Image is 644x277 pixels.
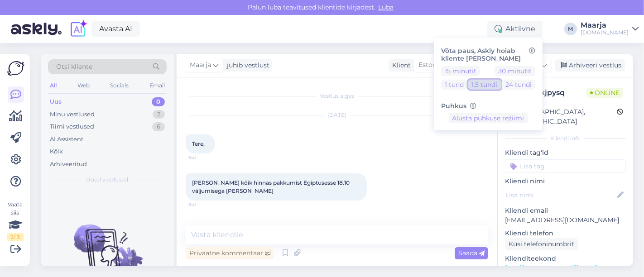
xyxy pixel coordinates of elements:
button: 1.5 tundi [468,79,501,89]
span: Saada [458,249,485,257]
span: Luba [375,3,396,11]
span: Uued vestlused [87,176,129,184]
div: # cokjpysq [527,87,586,98]
div: Vaata siia [7,201,24,241]
div: Arhiveeritud [50,160,87,169]
p: Kliendi tag'id [505,148,626,158]
a: Avasta AI [91,21,140,37]
div: Maarja [581,22,629,29]
div: [DATE] [186,111,488,119]
input: Lisa tag [505,159,626,173]
a: [URL][DOMAIN_NAME][DATE] [505,264,597,272]
div: Tiimi vestlused [50,122,94,131]
span: Tere, [192,140,205,147]
div: Web [76,80,91,91]
div: 2 / 3 [7,233,24,241]
button: 15 minutit [441,66,480,76]
button: Alusta puhkuse režiimi [449,113,528,123]
div: Küsi telefoninumbrit [505,238,578,250]
div: 6 [152,122,165,131]
div: Privaatne kommentaar [186,247,274,259]
div: All [48,80,58,91]
div: Minu vestlused [50,110,95,119]
div: M [564,23,577,35]
div: Kliendi info [505,134,626,143]
div: [DOMAIN_NAME] [581,29,629,36]
h6: Võta paus, Askly hoiab kliente [PERSON_NAME] [441,47,535,62]
div: Uus [50,97,62,106]
div: Email [148,80,167,91]
span: Estonian [418,60,446,70]
div: juhib vestlust [223,61,269,70]
img: Askly Logo [7,61,24,76]
span: [PERSON_NAME] kõik hinnas pakkumist Egiptusesse 18.10 väljumisega [PERSON_NAME] [192,179,351,194]
span: Maarja [190,60,211,70]
img: explore-ai [69,19,88,38]
span: Online [586,88,623,98]
button: 1 tund [441,79,467,89]
h6: Puhkus [441,102,535,110]
p: [EMAIL_ADDRESS][DOMAIN_NAME] [505,215,626,225]
p: Kliendi telefon [505,229,626,238]
div: Klient [389,61,411,70]
span: 9:21 [188,154,222,161]
div: 2 [153,110,165,119]
div: Arhiveeri vestlus [555,59,625,72]
div: [GEOGRAPHIC_DATA], [GEOGRAPHIC_DATA] [508,107,617,126]
button: 24 tundi [502,79,535,89]
button: 30 minutit [495,66,535,76]
div: Kõik [50,147,63,156]
p: Kliendi nimi [505,177,626,186]
span: 9:21 [188,201,222,208]
div: Vestlus algas [186,92,488,100]
div: Aktiivne [487,21,543,37]
input: Lisa nimi [505,190,615,200]
span: Otsi kliente [56,62,92,72]
p: Kliendi email [505,206,626,215]
a: Maarja[DOMAIN_NAME] [581,22,639,36]
div: AI Assistent [50,135,83,144]
p: Klienditeekond [505,254,626,263]
div: Socials [108,80,130,91]
div: 0 [152,97,165,106]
